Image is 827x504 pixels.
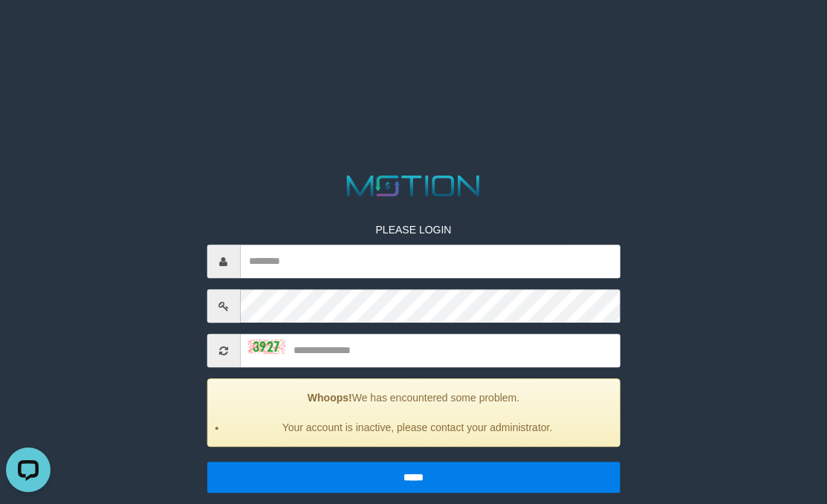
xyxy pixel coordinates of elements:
[207,223,620,238] p: PLEASE LOGIN
[207,379,620,448] div: We has encountered some problem.
[6,6,51,51] button: Open LiveChat chat widget
[308,392,352,404] strong: Whoops!
[226,421,609,436] li: Your account is inactive, please contact your administrator.
[341,172,486,200] img: MOTION_logo.png
[247,339,285,354] img: captcha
